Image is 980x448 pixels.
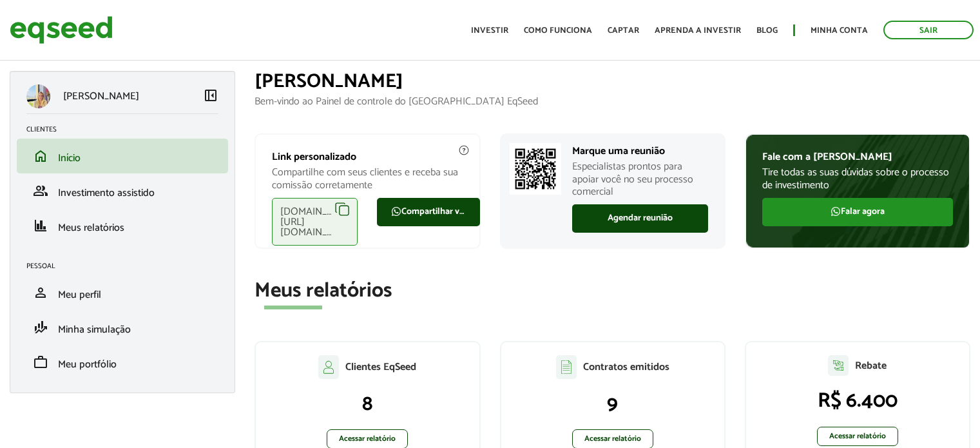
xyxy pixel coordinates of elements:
[26,262,228,270] h2: Pessoal
[203,88,218,106] a: Colapsar menu
[26,218,218,233] a: financeMeus relatórios
[58,321,131,338] span: Minha simulação
[817,427,898,446] a: Acessar relatório
[345,361,416,373] p: Clientes EqSeed
[58,286,101,304] span: Meu perfil
[58,184,155,202] span: Investimento assistido
[318,355,339,378] img: agent-clientes.svg
[883,21,974,39] a: Sair
[655,26,741,35] a: Aprenda a investir
[762,198,953,226] a: Falar agora
[58,356,117,373] span: Meu portfólio
[26,320,218,335] a: finance_modeMinha simulação
[26,126,228,133] h2: Clientes
[514,392,711,416] p: 9
[17,173,228,208] li: Investimento assistido
[26,355,218,370] a: workMeu portfólio
[33,355,48,370] span: work
[255,95,970,108] p: Bem-vindo ao Painel de controle do [GEOGRAPHIC_DATA] EqSeed
[33,218,48,233] span: finance
[572,161,708,198] p: Especialistas prontos para apoiar você no seu processo comercial
[269,392,466,416] p: 8
[608,26,639,35] a: Captar
[33,320,48,335] span: finance_mode
[58,219,124,237] span: Meus relatórios
[63,90,139,102] p: [PERSON_NAME]
[510,143,561,195] img: Marcar reunião com consultor
[762,166,953,191] p: Tire todas as suas dúvidas sobre o processo de investimento
[58,150,81,167] span: Início
[17,275,228,310] li: Meu perfil
[828,355,849,376] img: agent-relatorio.svg
[17,139,228,173] li: Início
[255,71,970,92] h1: [PERSON_NAME]
[33,148,48,164] span: home
[26,285,218,300] a: personMeu perfil
[203,88,218,103] span: left_panel_close
[272,198,358,246] div: [DOMAIN_NAME][URL][DOMAIN_NAME]
[811,26,868,35] a: Minha conta
[272,151,463,163] p: Link personalizado
[524,26,592,35] a: Como funciona
[756,26,778,35] a: Blog
[10,13,113,47] img: EqSeed
[377,198,480,226] a: Compartilhar via WhatsApp
[583,361,669,373] p: Contratos emitidos
[33,183,48,199] span: group
[759,389,956,413] p: R$ 6.400
[556,355,577,379] img: agent-contratos.svg
[471,26,508,35] a: Investir
[855,360,887,372] p: Rebate
[391,206,401,217] img: FaWhatsapp.svg
[572,145,708,157] p: Marque uma reunião
[26,183,218,199] a: groupInvestimento assistido
[255,280,970,302] h2: Meus relatórios
[17,310,228,345] li: Minha simulação
[458,144,470,156] img: agent-meulink-info2.svg
[762,151,953,163] p: Fale com a [PERSON_NAME]
[17,208,228,243] li: Meus relatórios
[272,166,463,191] p: Compartilhe com seus clientes e receba sua comissão corretamente
[33,285,48,300] span: person
[572,204,708,233] a: Agendar reunião
[831,206,841,217] img: FaWhatsapp.svg
[26,148,218,164] a: homeInício
[17,345,228,380] li: Meu portfólio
